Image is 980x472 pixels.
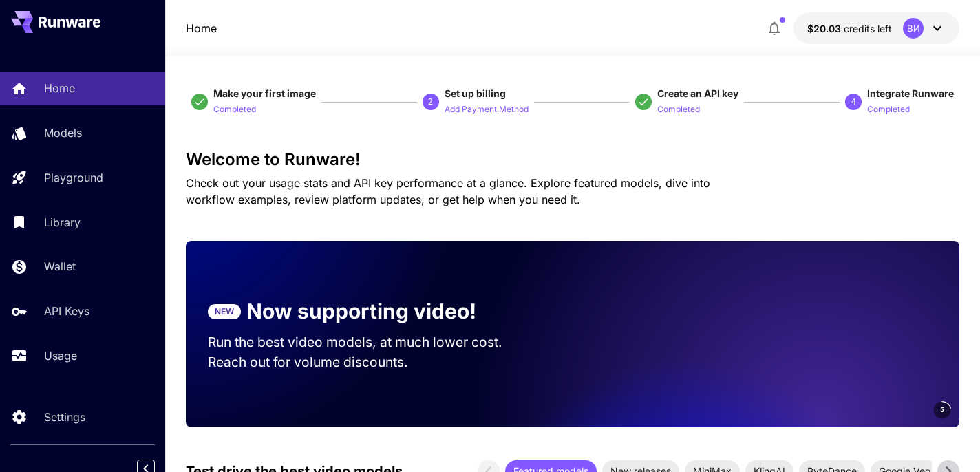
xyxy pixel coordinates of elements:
[186,20,217,36] nav: breadcrumb
[213,103,256,116] p: Completed
[44,80,75,96] p: Home
[186,20,217,36] a: Home
[186,176,710,206] span: Check out your usage stats and API key performance at a glance. Explore featured models, dive int...
[445,87,506,99] span: Set up billing
[44,169,103,186] p: Playground
[657,87,738,99] span: Create an API key
[213,87,316,99] span: Make your first image
[445,103,529,116] p: Add Payment Method
[44,409,85,425] p: Settings
[213,100,256,117] button: Completed
[208,332,529,352] p: Run the best video models, at much lower cost.
[246,296,476,327] p: Now supporting video!
[44,347,77,364] p: Usage
[186,150,960,169] h3: Welcome to Runware!
[657,103,700,116] p: Completed
[44,258,76,275] p: Wallet
[867,87,954,99] span: Integrate Runware
[44,214,81,230] p: Library
[903,18,924,39] div: ВИ
[208,352,529,372] p: Reach out for volume discounts.
[215,305,234,318] p: NEW
[44,125,82,141] p: Models
[445,100,529,117] button: Add Payment Method
[657,100,700,117] button: Completed
[867,103,910,116] p: Completed
[807,23,844,34] span: $20.03
[793,12,959,44] button: $20.0348ВИ
[428,96,433,108] p: 2
[807,21,892,36] div: $20.0348
[867,100,910,117] button: Completed
[940,405,944,415] span: 5
[851,96,856,108] p: 4
[44,303,89,319] p: API Keys
[844,23,892,34] span: credits left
